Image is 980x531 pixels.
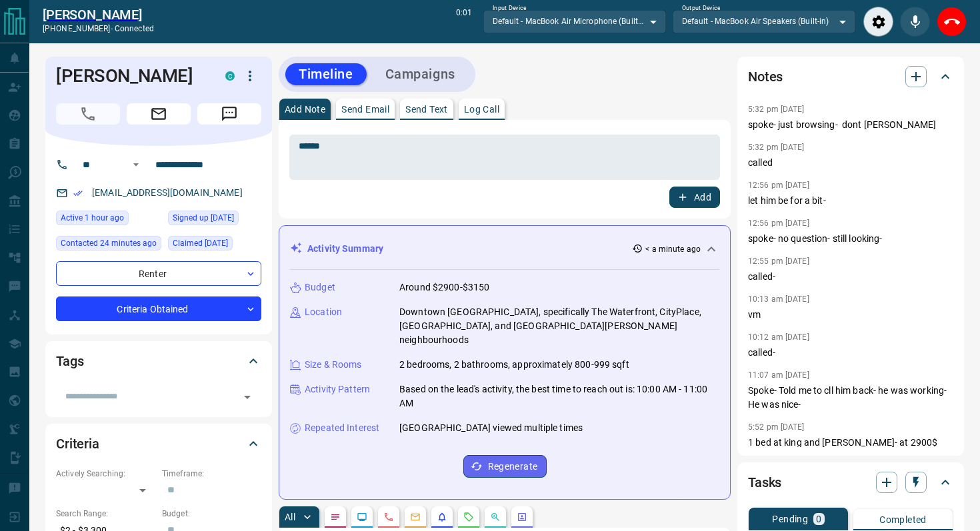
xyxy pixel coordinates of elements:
div: Wed Apr 26 2023 [168,236,261,255]
p: 5:32 pm [DATE] [748,143,805,152]
p: 12:56 pm [DATE] [748,219,809,228]
p: All [285,512,295,522]
p: Add Note [285,105,325,114]
p: Search Range: [56,508,155,520]
div: condos.ca [225,71,235,81]
span: Call [56,103,120,125]
p: [PHONE_NUMBER] - [43,23,154,35]
p: Size & Rooms [305,358,362,372]
p: called- [748,346,953,360]
label: Input Device [493,4,527,13]
svg: Opportunities [490,512,501,522]
p: < a minute ago [645,243,701,255]
p: Repeated Interest [305,421,379,435]
h2: Criteria [56,433,99,454]
svg: Lead Browsing Activity [357,512,367,522]
p: 12:55 pm [DATE] [748,257,809,266]
p: Pending [772,514,808,524]
label: Output Device [682,4,720,13]
div: Tasks [748,466,953,498]
p: [GEOGRAPHIC_DATA] viewed multiple times [399,421,583,435]
h2: Tags [56,350,83,372]
p: Activity Pattern [305,382,370,396]
p: let him be for a bit- [748,194,953,208]
div: Mon Sep 15 2025 [56,211,161,229]
div: Renter [56,261,261,286]
h2: Tasks [748,472,781,493]
h1: [PERSON_NAME] [56,65,205,87]
div: Tags [56,345,261,377]
div: Default - MacBook Air Microphone (Built-in) [483,10,666,33]
p: vm [748,308,953,322]
p: Downtown [GEOGRAPHIC_DATA], specifically The Waterfront, CityPlace, [GEOGRAPHIC_DATA], and [GEOGR... [399,305,719,347]
p: called [748,156,953,170]
svg: Email Verified [73,189,83,198]
svg: Calls [383,512,394,522]
p: Location [305,305,342,319]
p: spoke- no question- still looking- [748,232,953,246]
p: 0:01 [456,7,472,37]
svg: Agent Actions [517,512,527,522]
button: Regenerate [463,455,547,478]
p: spoke- just browsing- dont [PERSON_NAME] [748,118,953,132]
button: Open [128,157,144,173]
span: Signed up [DATE] [173,211,234,225]
p: 2 bedrooms, 2 bathrooms, approximately 800-999 sqft [399,358,629,372]
div: Mon Sep 15 2025 [56,236,161,255]
p: Spoke- Told me to cll him back- he was working- He was nice- [748,384,953,412]
button: Timeline [285,63,367,85]
p: 5:52 pm [DATE] [748,422,805,432]
svg: Listing Alerts [437,512,447,522]
a: [PERSON_NAME] [43,7,154,23]
p: Based on the lead's activity, the best time to reach out is: 10:00 AM - 11:00 AM [399,382,719,410]
p: 12:56 pm [DATE] [748,181,809,190]
p: 0 [816,514,821,524]
p: Budget: [162,508,261,520]
div: Default - MacBook Air Speakers (Built-in) [673,10,855,33]
span: Email [127,103,191,125]
p: Log Call [464,105,499,114]
div: Criteria [56,428,261,460]
div: Criteria Obtained [56,296,261,321]
span: Claimed [DATE] [173,237,228,250]
div: End Call [937,7,967,37]
p: Budget [305,280,335,294]
p: Around $2900-$3150 [399,280,489,294]
h2: Notes [748,66,783,87]
div: Wed Apr 26 2023 [168,211,261,229]
p: Send Text [405,105,448,114]
p: 5:32 pm [DATE] [748,105,805,114]
svg: Notes [330,512,341,522]
button: Open [238,388,257,406]
svg: Requests [463,512,474,522]
svg: Emails [410,512,421,522]
p: 11:07 am [DATE] [748,370,809,380]
p: 10:12 am [DATE] [748,332,809,342]
p: Completed [879,515,927,524]
button: Campaigns [372,63,469,85]
p: Actively Searching: [56,468,155,480]
div: Notes [748,61,953,93]
div: Activity Summary< a minute ago [290,237,719,261]
span: Message [197,103,261,125]
span: Contacted 24 minutes ago [61,237,157,250]
p: Activity Summary [307,242,383,256]
p: Timeframe: [162,468,261,480]
p: Send Email [341,105,389,114]
p: 10:13 am [DATE] [748,294,809,304]
button: Add [669,187,720,208]
a: [EMAIL_ADDRESS][DOMAIN_NAME] [92,187,243,198]
div: Audio Settings [863,7,893,37]
p: called- [748,270,953,284]
div: Mute [900,7,930,37]
span: connected [115,24,154,33]
span: Active 1 hour ago [61,211,124,225]
p: 1 bed at king and [PERSON_NAME]- at 2900$ [748,436,953,450]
